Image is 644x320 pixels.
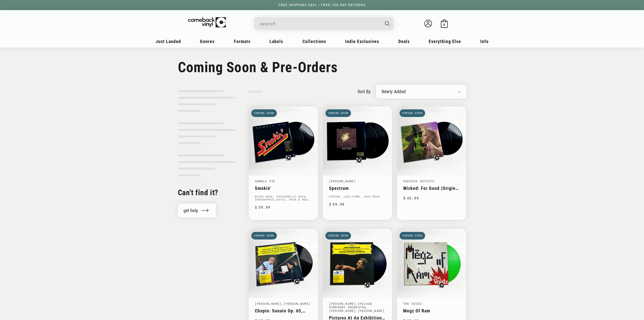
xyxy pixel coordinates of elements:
[178,204,216,217] a: get help
[358,309,385,313] a: [PERSON_NAME]
[345,39,379,44] span: Indie Exclusives
[178,188,236,197] h2: Can't find it?
[358,88,371,95] label: sort by
[329,179,356,183] a: [PERSON_NAME]
[302,39,326,44] span: Collections
[200,39,215,44] span: Genres
[269,39,283,44] span: Labels
[283,302,310,306] a: [PERSON_NAME]
[254,17,393,30] div: Search
[403,308,460,313] a: Megz Of Ram
[329,302,386,313] div: , , ,
[234,39,251,44] span: Formats
[429,39,461,44] span: Everything Else
[329,302,372,309] a: Chicago Symphony Orchestra
[403,186,460,191] a: Wicked: For Good (Original Soundtrack)
[403,302,422,306] a: The Voidz
[329,309,356,313] a: [PERSON_NAME]
[398,39,410,44] span: Deals
[403,179,434,183] a: Various Artists
[443,23,445,27] span: 0
[255,302,312,306] div: ,
[255,179,276,183] a: Humble Pie
[260,18,380,29] input: search
[255,302,282,306] a: [PERSON_NAME]
[480,39,489,44] span: Info
[380,17,394,30] button: Search
[255,186,312,191] a: Smokin'
[273,3,371,7] a: FREE SHIPPING $89+ | FREE 100-DAY RETURNS
[329,186,386,191] a: Spectrum
[178,59,466,76] h1: Coming Soon & Pre-Orders
[329,302,356,306] a: [PERSON_NAME]
[156,39,181,44] span: Just Landed
[255,308,312,313] a: Chopin: Sonate Op. 65, Polonaise Op. 3 / [PERSON_NAME]: Adagio & Allegro Op. 70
